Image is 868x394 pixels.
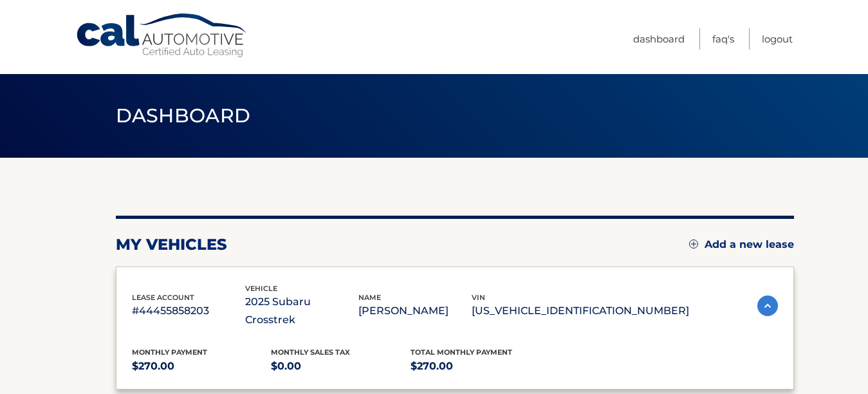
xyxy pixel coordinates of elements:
[633,28,685,50] a: Dashboard
[358,293,381,302] span: name
[271,357,411,375] p: $0.00
[757,295,778,316] img: accordion-active.svg
[762,28,793,50] a: Logout
[116,104,251,127] span: Dashboard
[472,293,485,302] span: vin
[689,238,794,251] a: Add a new lease
[358,302,472,320] p: [PERSON_NAME]
[116,235,227,254] h2: my vehicles
[75,13,249,59] a: Cal Automotive
[271,348,350,357] span: Monthly sales Tax
[245,293,358,329] p: 2025 Subaru Crosstrek
[245,284,277,293] span: vehicle
[411,357,550,375] p: $270.00
[132,302,245,320] p: #44455858203
[132,348,207,357] span: Monthly Payment
[411,348,512,357] span: Total Monthly Payment
[132,293,194,302] span: lease account
[712,28,734,50] a: FAQ's
[472,302,689,320] p: [US_VEHICLE_IDENTIFICATION_NUMBER]
[132,357,272,375] p: $270.00
[689,239,698,249] img: add.svg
